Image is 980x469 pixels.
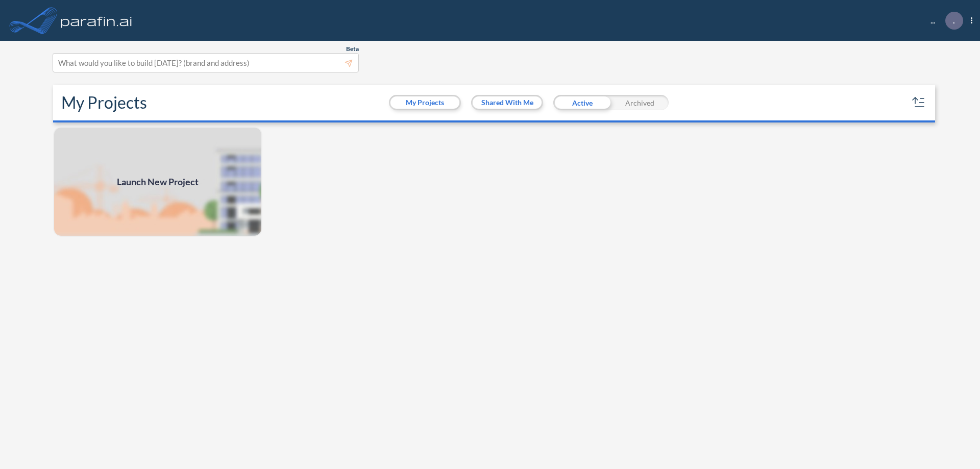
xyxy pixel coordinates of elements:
[553,95,611,110] div: Active
[53,127,262,237] img: add
[911,94,927,111] button: sort
[611,95,669,110] div: Archived
[346,45,359,53] span: Beta
[473,96,542,109] button: Shared With Me
[53,127,262,237] a: Launch New Project
[953,16,955,25] p: .
[390,96,459,109] button: My Projects
[59,10,134,31] img: logo
[61,93,147,112] h2: My Projects
[117,175,199,189] span: Launch New Project
[915,12,972,30] div: ...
